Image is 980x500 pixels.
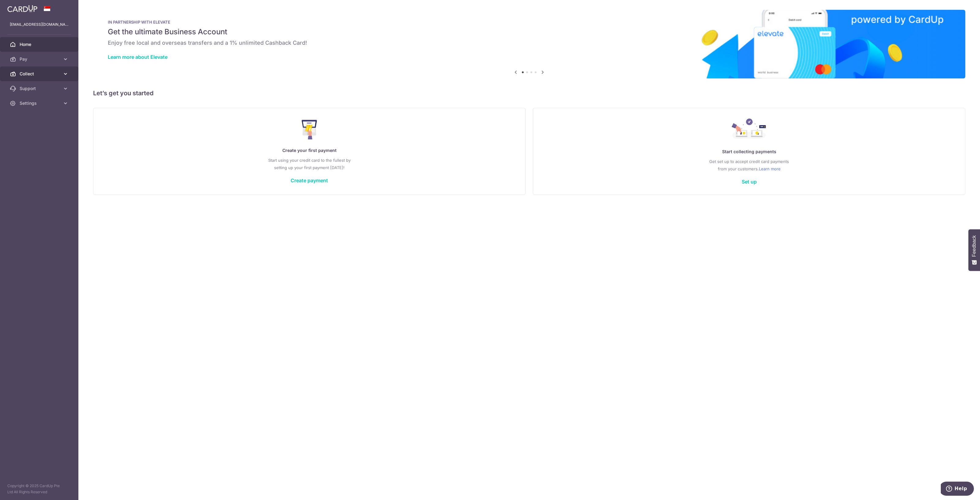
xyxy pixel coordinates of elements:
[732,119,767,141] img: Collect Payment
[759,165,781,172] a: Learn more
[106,157,513,171] p: Start using your credit card to the fullest by setting up your first payment [DATE]!
[20,71,60,77] span: Collect
[971,235,977,257] span: Feedback
[20,85,60,92] span: Support
[968,229,980,271] button: Feedback - Show survey
[7,5,37,12] img: CardUp
[108,20,951,25] p: IN PARTNERSHIP WITH ELEVATE
[93,88,965,98] h5: Let’s get you started
[106,147,513,154] p: Create your first payment
[108,39,951,47] h6: Enjoy free local and overseas transfers and a 1% unlimited Cashback Card!
[108,54,168,60] a: Learn more about Elevate
[545,148,953,155] p: Start collecting payments
[20,100,60,106] span: Settings
[20,41,60,47] span: Home
[291,177,328,184] a: Create payment
[108,27,951,37] h5: Get the ultimate Business Account
[93,10,965,78] img: Renovation banner
[20,56,60,62] span: Pay
[941,482,974,497] iframe: Opens a widget where you can find more information
[10,21,69,28] p: [EMAIL_ADDRESS][DOMAIN_NAME]
[545,158,953,172] p: Get set up to accept credit card payments from your customers.
[742,179,757,185] a: Set up
[302,120,317,139] img: Make Payment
